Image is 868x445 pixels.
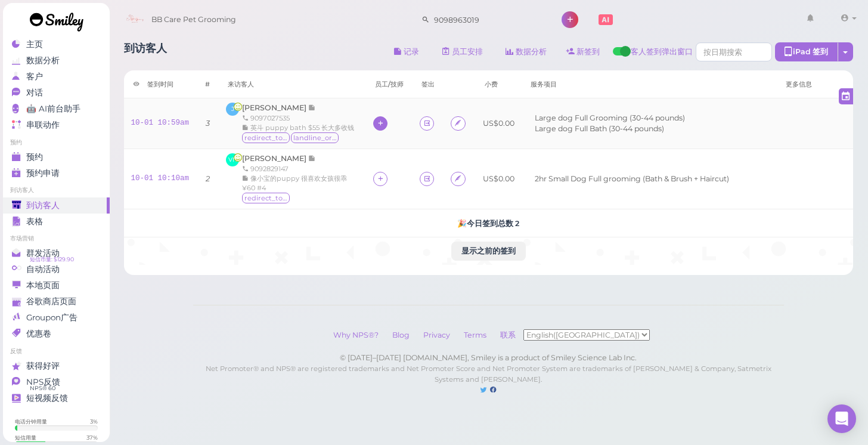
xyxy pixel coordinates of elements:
[454,119,462,128] i: Agreement form
[15,418,47,425] div: 电话分钟用量
[3,374,110,390] a: NPS反馈 NPS® 60
[532,113,688,123] li: Large dog Full Grooming (30-44 pounds)
[26,55,60,66] span: 数据分析
[3,117,110,133] a: 串联动作
[242,154,316,163] a: [PERSON_NAME]
[26,377,60,387] span: NPS反馈
[26,200,60,211] span: 到访客人
[3,36,110,52] a: 主页
[26,313,77,323] span: Groupon广告
[26,152,43,162] span: 预约
[777,70,853,98] th: 更多信息
[193,353,784,363] div: © [DATE]–[DATE] [DOMAIN_NAME], Smiley is a product of Smiley Science Lab Inc.
[124,70,197,98] th: 签到时间
[3,165,110,181] a: 预约申请
[226,153,239,166] span: VN
[26,88,43,98] span: 对话
[366,70,413,98] th: 员工/技师
[432,42,493,61] a: 员工安排
[26,329,51,339] span: 优惠卷
[219,70,366,98] th: 来访客人
[26,393,68,403] span: 短视频反馈
[30,255,74,264] span: 短信币量: $129.90
[26,248,60,258] span: 群发活动
[242,164,359,174] div: 9092829147
[308,103,316,112] span: 记录
[3,214,110,230] a: 表格
[26,217,43,227] span: 表格
[26,39,43,50] span: 主页
[3,85,110,101] a: 对话
[242,193,290,203] span: redirect_to_google
[242,132,290,143] span: redirect_to_google
[26,264,60,274] span: 自动活动
[775,42,838,61] div: iPad 签到
[124,42,167,64] h1: 到访客人
[26,104,80,114] span: 🤖 AI前台助手
[532,174,732,184] li: 2hr Small Dog Full grooming (Bath & Brush + Haircut)
[131,219,847,228] h5: 🎉 今日签到总数 2
[386,330,416,339] a: Blog
[384,42,429,61] button: 记录
[476,98,522,149] td: US$0.00
[206,119,210,128] i: 3
[3,326,110,342] a: 优惠卷
[30,384,55,393] span: NPS® 60
[242,103,316,112] a: [PERSON_NAME]
[26,72,43,82] span: 客户
[631,47,693,64] span: 客人签到弹出窗口
[242,154,308,163] span: [PERSON_NAME]
[226,103,239,116] span: J
[413,70,444,98] th: 签出
[26,296,76,307] span: 谷歌商店页面
[3,310,110,326] a: Groupon广告
[476,149,522,209] td: US$0.00
[3,186,110,194] li: 到访客人
[90,418,98,425] div: 3 %
[242,113,354,123] div: 9097027535
[522,70,777,98] th: 服务项目
[3,347,110,356] li: 反馈
[532,123,667,134] li: Large dog Full Bath (30-44 pounds)
[205,79,210,89] div: #
[3,390,110,406] a: 短视频反馈
[206,174,210,183] i: 2
[15,434,36,441] div: 短信用量
[557,42,610,61] a: 新签到
[131,119,190,127] a: 10-01 10:59am
[417,330,456,339] a: Privacy
[696,42,772,61] input: 按日期搜索
[476,70,522,98] th: 小费
[3,52,110,69] a: 数据分析
[3,69,110,85] a: 客户
[3,197,110,214] a: 到访客人
[451,242,526,261] button: 显示之前的签到
[3,245,110,261] a: 群发活动 短信币量: $129.90
[3,293,110,310] a: 谷歌商店页面
[458,330,492,339] a: Terms
[3,101,110,117] a: 🤖 AI前台助手
[206,364,771,384] small: Net Promoter® and NPS® are registered trademarks and Net Promoter Score and Net Promoter System a...
[494,330,523,339] a: 联系
[242,174,347,192] span: 像小宝的puppy 很喜欢女孩很乖 ¥60 #4
[430,10,545,29] input: 查询客户
[308,154,316,163] span: 记录
[3,358,110,374] a: 获得好评
[3,138,110,147] li: 预约
[291,132,339,143] span: landline_or_wifi
[242,103,308,112] span: [PERSON_NAME]
[26,168,60,178] span: 预约申请
[151,3,236,36] span: BB Care Pet Grooming
[26,361,60,371] span: 获得好评
[496,42,557,61] a: 数据分析
[327,330,385,339] a: Why NPS®?
[3,149,110,165] a: 预约
[131,174,190,183] a: 10-01 10:10am
[3,261,110,277] a: 自动活动
[454,174,462,183] i: Agreement form
[250,123,354,132] span: 英斗 puppy bath $55 长大多收钱
[26,280,60,291] span: 本地页面
[3,277,110,293] a: 本地页面
[86,434,98,441] div: 37 %
[827,404,856,433] div: Open Intercom Messenger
